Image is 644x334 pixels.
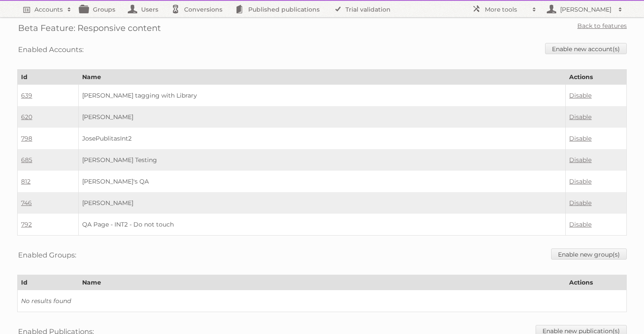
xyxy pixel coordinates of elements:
[569,135,592,142] a: Disable
[541,1,627,17] a: [PERSON_NAME]
[18,248,76,261] h3: Enabled Groups:
[78,275,566,290] th: Name
[569,92,592,99] a: Disable
[76,1,124,17] a: Groups
[21,221,32,228] a: 792
[21,92,32,99] a: 639
[566,275,627,290] th: Actions
[21,199,32,207] a: 746
[569,178,592,185] a: Disable
[18,70,79,85] th: Id
[551,248,627,260] a: Enable new group(s)
[78,192,566,214] td: [PERSON_NAME]
[21,297,71,305] i: No results found
[545,43,627,54] a: Enable new account(s)
[21,113,32,121] a: 620
[21,178,31,185] a: 812
[78,214,566,236] td: QA Page - INT2 - Do not touch
[78,106,566,128] td: [PERSON_NAME]
[18,21,161,34] h2: Beta Feature: Responsive content
[18,43,83,56] h3: Enabled Accounts:
[566,70,627,85] th: Actions
[569,113,592,121] a: Disable
[558,5,614,14] h2: [PERSON_NAME]
[78,171,566,192] td: [PERSON_NAME]'s QA
[78,149,566,171] td: [PERSON_NAME] Testing
[34,5,63,14] h2: Accounts
[78,70,566,85] th: Name
[569,156,592,164] a: Disable
[17,1,76,17] a: Accounts
[328,1,399,17] a: Trial validation
[21,156,32,164] a: 685
[21,135,32,142] a: 798
[569,221,592,228] a: Disable
[577,22,627,30] a: Back to features
[485,5,528,14] h2: More tools
[78,128,566,149] td: JosePublitasInt2
[124,1,167,17] a: Users
[78,85,566,107] td: [PERSON_NAME] tagging with Library
[231,1,328,17] a: Published publications
[569,199,592,207] a: Disable
[468,1,541,17] a: More tools
[167,1,231,17] a: Conversions
[18,275,79,290] th: Id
